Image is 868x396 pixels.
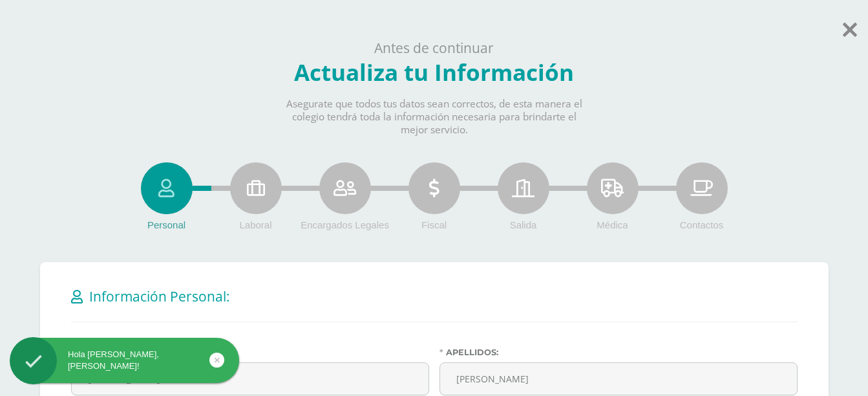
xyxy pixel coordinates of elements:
span: Salida [510,219,537,230]
label: Apellidos: [439,347,798,357]
div: Hola [PERSON_NAME], [PERSON_NAME]! [10,349,239,372]
span: Fiscal [421,219,447,230]
span: Médica [597,219,628,230]
span: Información Personal: [89,287,230,305]
input: Apellidos [440,363,797,395]
a: Saltar actualización de datos [843,12,857,42]
p: Asegurate que todos tus datos sean correctos, de esta manera el colegio tendrá toda la informació... [275,98,593,137]
span: Encargados Legales [301,219,389,230]
span: Antes de continuar [374,39,494,57]
span: Personal [147,219,185,230]
span: Laboral [239,219,271,230]
span: Contactos [680,219,724,230]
